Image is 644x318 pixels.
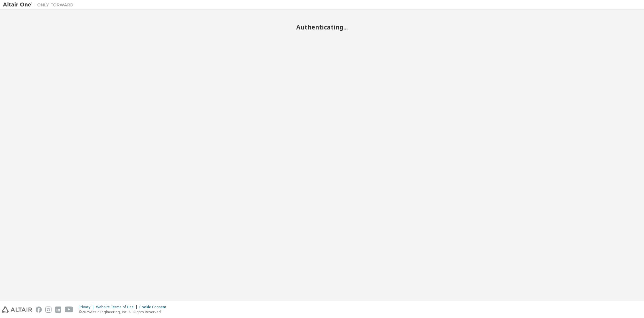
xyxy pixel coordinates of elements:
img: facebook.svg [36,307,42,313]
img: linkedin.svg [55,307,61,313]
img: youtube.svg [65,307,73,313]
img: instagram.svg [45,307,52,313]
h2: Authenticating... [3,23,641,31]
div: Cookie Consent [139,305,170,309]
p: © 2025 Altair Engineering, Inc. All Rights Reserved. [79,309,170,314]
img: altair_logo.svg [2,307,32,313]
div: Privacy [79,305,96,309]
div: Website Terms of Use [96,305,139,309]
img: Altair One [3,2,77,8]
